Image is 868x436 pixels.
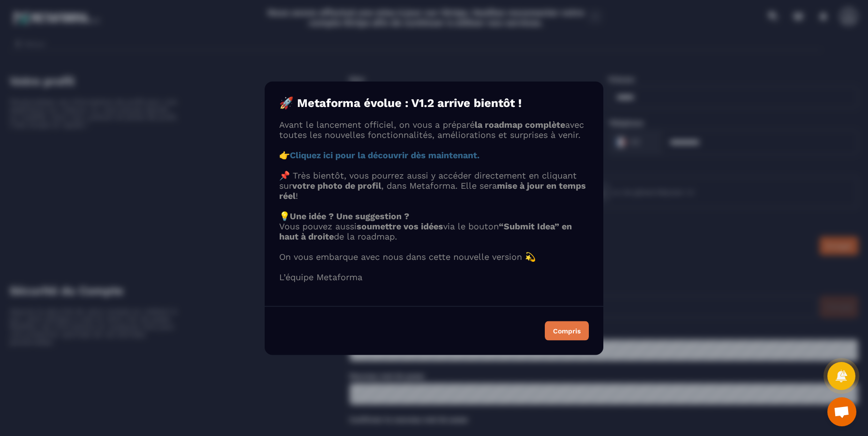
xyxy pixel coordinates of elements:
button: Compris [545,321,589,340]
p: Avant le lancement officiel, on vous a préparé avec toutes les nouvelles fonctionnalités, amélior... [279,119,589,139]
p: L’équipe Metaforma [279,271,589,282]
h4: 🚀 Metaforma évolue : V1.2 arrive bientôt ! [279,96,589,109]
p: 👉 [279,150,589,160]
strong: Une idée ? Une suggestion ? [290,210,409,221]
div: Compris [553,327,581,334]
strong: votre photo de profil [292,180,381,190]
p: On vous embarque avec nous dans cette nouvelle version 💫 [279,251,589,261]
strong: soumettre vos idées [357,221,443,231]
div: Ouvrir le chat [827,397,856,426]
p: 📌 Très bientôt, vous pourrez aussi y accéder directement en cliquant sur , dans Metaforma. Elle s... [279,170,589,200]
p: Vous pouvez aussi via le bouton de la roadmap. [279,221,589,241]
strong: mise à jour en temps réel [279,180,586,200]
a: Cliquez ici pour la découvrir dès maintenant. [290,150,479,160]
strong: la roadmap complète [475,119,565,129]
strong: “Submit Idea” en haut à droite [279,221,572,241]
p: 💡 [279,210,589,221]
